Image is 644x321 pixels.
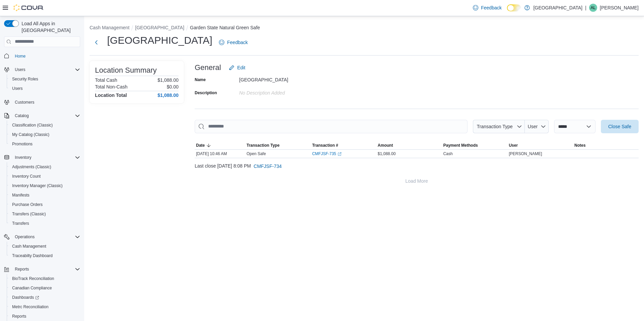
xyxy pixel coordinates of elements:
span: Reports [12,265,80,273]
span: Traceabilty Dashboard [12,253,53,258]
button: Notes [573,141,639,149]
button: Purchase Orders [7,200,83,209]
button: Inventory [1,153,83,162]
input: This is a search bar. As you type, the results lower in the page will automatically filter. [195,120,468,133]
span: Inventory [12,153,80,162]
span: Transfers (Classic) [12,211,46,217]
button: Transfers (Classic) [7,209,83,219]
button: CMFJSF-734 [251,159,284,173]
span: Adjustments (Classic) [12,164,51,170]
span: Inventory Count [12,174,41,179]
svg: External link [337,152,342,156]
button: Operations [12,233,37,241]
span: Operations [15,234,35,240]
span: Inventory Manager (Classic) [12,183,63,188]
span: Catalog [15,113,29,118]
span: Adjustments (Classic) [9,163,80,171]
a: Customers [12,98,37,106]
a: Dashboards [9,293,42,301]
span: Transaction # [312,143,338,148]
button: Catalog [12,112,31,120]
button: Inventory [12,153,34,162]
span: Security Roles [12,76,38,82]
button: Promotions [7,139,83,149]
a: Adjustments (Classic) [9,163,54,171]
span: Dashboards [12,295,39,300]
span: Purchase Orders [12,202,43,207]
span: Purchase Orders [9,201,80,209]
button: Users [12,66,28,74]
span: Classification (Classic) [12,122,53,128]
span: My Catalog (Classic) [12,132,50,137]
a: Purchase Orders [9,201,45,209]
span: Feedback [227,39,248,46]
img: Cova [13,4,44,11]
a: Inventory Manager (Classic) [9,182,65,190]
button: Next [90,36,103,49]
span: AL [591,4,596,12]
span: Inventory Count [9,172,80,180]
button: Security Roles [7,74,83,84]
button: Payment Methods [442,141,508,149]
span: Manifests [9,191,80,199]
a: Cash Management [9,242,49,250]
span: Promotions [12,141,33,147]
span: Load More [406,178,428,184]
span: Transfers [12,221,29,226]
div: [DATE] 10:46 AM [195,150,245,158]
span: Cash Management [12,244,46,249]
button: Adjustments (Classic) [7,162,83,172]
button: Date [195,141,245,149]
button: Amount [376,141,442,149]
button: Home [1,51,83,61]
button: My Catalog (Classic) [7,130,83,139]
button: Reports [12,265,32,273]
span: Load All Apps in [GEOGRAPHIC_DATA] [19,20,80,34]
button: Catalog [1,111,83,120]
a: Manifests [9,191,32,199]
span: Home [15,53,26,59]
span: Dashboards [9,293,80,301]
span: Amount [378,143,393,148]
button: Canadian Compliance [7,283,83,293]
input: Dark Mode [507,4,521,11]
button: Edit [226,61,248,74]
span: Security Roles [9,75,80,83]
span: Home [12,52,80,60]
a: Security Roles [9,75,41,83]
span: Cash Management [9,242,80,250]
button: Metrc Reconciliation [7,302,83,312]
h4: Location Total [95,93,127,98]
span: Date [196,143,205,148]
label: Name [195,77,206,82]
span: Users [12,66,80,74]
button: Cash Management [7,242,83,251]
span: Customers [15,100,34,105]
div: Ashley Lehman-Preine [589,4,597,12]
span: Catalog [12,112,80,120]
button: Inventory Count [7,172,83,181]
div: [GEOGRAPHIC_DATA] [239,74,329,82]
button: Transaction Type [245,141,311,149]
a: Promotions [9,140,35,148]
span: Metrc Reconciliation [9,303,80,311]
a: Transfers (Classic) [9,210,49,218]
span: Users [15,67,25,72]
button: User [525,120,549,133]
span: [PERSON_NAME] [509,151,542,156]
span: Classification (Classic) [9,121,80,129]
button: Users [7,84,83,93]
span: Reports [9,312,80,320]
button: Users [1,65,83,74]
button: Load More [195,174,639,188]
a: Feedback [470,1,504,14]
span: Transaction Type [247,143,280,148]
a: Dashboards [7,293,83,302]
span: Reports [15,266,29,272]
a: My Catalog (Classic) [9,131,52,139]
p: [GEOGRAPHIC_DATA] [533,4,582,12]
a: Inventory Count [9,172,43,180]
a: CMFJSF-735External link [312,151,342,156]
a: Users [9,84,25,93]
span: Operations [12,233,80,241]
